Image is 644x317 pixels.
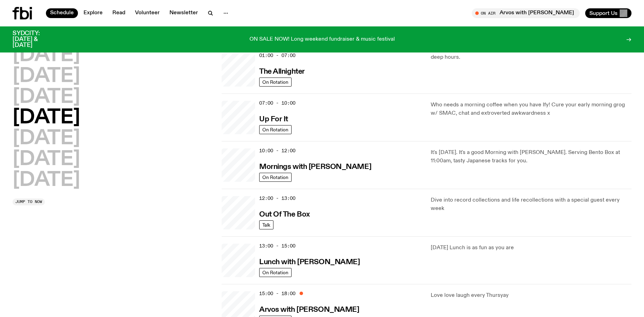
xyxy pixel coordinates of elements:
[13,171,80,190] button: [DATE]
[13,108,80,128] button: [DATE]
[259,78,292,87] a: On Rotation
[259,67,305,75] a: The Allnighter
[222,196,255,229] a: Matt and Kate stand in the music library and make a heart shape with one hand each.
[259,306,359,314] h3: Arvos with [PERSON_NAME]
[131,8,164,18] a: Volunteer
[13,129,80,148] button: [DATE]
[259,52,295,59] span: 01:00 - 07:00
[262,270,288,275] span: On Rotation
[472,8,580,18] button: On AirArvos with [PERSON_NAME]
[431,244,631,252] p: [DATE] Lunch is as fun as you are
[79,8,107,18] a: Explore
[431,196,631,213] p: Dive into record collections and life recollections with a special guest every week
[259,195,295,202] span: 12:00 - 13:00
[259,259,360,266] h3: Lunch with [PERSON_NAME]
[262,222,270,227] span: Talk
[259,162,371,171] a: Mornings with [PERSON_NAME]
[222,101,255,134] a: Ify - a Brown Skin girl with black braided twists, looking up to the side with her tongue stickin...
[13,150,80,169] button: [DATE]
[431,101,631,117] p: Who needs a morning coffee when you have Ify! Cure your early morning grog w/ SMAC, chat and extr...
[165,8,202,18] a: Newsletter
[259,125,292,134] a: On Rotation
[431,148,631,165] p: It's [DATE]. It's a good Morning with [PERSON_NAME]. Serving Bento Box at 11:00am, tasty Japanese...
[222,148,255,182] a: Kana Frazer is smiling at the camera with her head tilted slightly to her left. She wears big bla...
[431,291,631,300] p: Love love laugh every Thursyay
[15,200,42,204] span: Jump to now
[259,257,360,266] a: Lunch with [PERSON_NAME]
[222,244,255,277] a: Izzy Page stands above looking down at Opera Bar. She poses in front of the Harbour Bridge in the...
[259,116,288,123] h3: Up For It
[13,31,57,48] h3: SYDCITY: [DATE] & [DATE]
[259,173,292,182] a: On Rotation
[262,127,288,132] span: On Rotation
[585,8,631,18] button: Support Us
[259,210,310,218] a: Out Of The Box
[259,305,359,314] a: Arvos with [PERSON_NAME]
[259,100,295,106] span: 07:00 - 10:00
[262,79,288,84] span: On Rotation
[259,290,295,297] span: 15:00 - 18:00
[259,268,292,277] a: On Rotation
[259,211,310,218] h3: Out Of The Box
[108,8,129,18] a: Read
[259,114,288,123] a: Up For It
[259,220,273,229] a: Talk
[13,88,80,107] button: [DATE]
[13,46,80,65] button: [DATE]
[589,10,618,16] span: Support Us
[46,8,78,18] a: Schedule
[13,67,80,86] button: [DATE]
[431,53,631,62] p: deep hours.
[13,198,45,205] button: Jump to now
[262,174,288,180] span: On Rotation
[249,36,395,43] p: ON SALE NOW! Long weekend fundraiser & music festival
[259,147,295,154] span: 10:00 - 12:00
[259,163,371,171] h3: Mornings with [PERSON_NAME]
[259,68,305,75] h3: The Allnighter
[259,243,295,249] span: 13:00 - 15:00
